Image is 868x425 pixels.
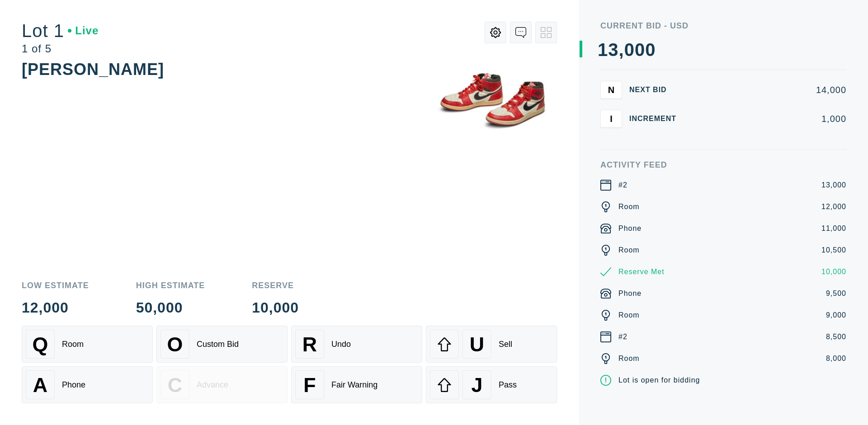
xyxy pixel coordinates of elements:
div: Reserve Met [618,266,665,277]
button: USell [426,326,557,363]
div: Undo [331,340,351,349]
div: Activity Feed [600,161,846,169]
div: #2 [618,332,627,342]
div: Reserve [252,281,299,290]
div: Room [618,245,640,256]
button: OCustom Bid [156,326,288,363]
div: Room [618,310,640,321]
button: RUndo [291,326,422,363]
div: , [619,41,624,221]
div: 9,500 [826,288,846,299]
button: JPass [426,366,557,403]
div: Room [62,340,84,349]
div: 12,000 [821,201,846,212]
div: Phone [618,223,642,234]
div: Phone [618,288,642,299]
div: #2 [618,180,627,191]
div: 1,000 [691,114,846,123]
div: 11,000 [821,223,846,234]
span: I [610,113,613,124]
span: C [168,374,182,397]
div: Room [618,353,640,364]
button: N [600,81,622,99]
span: U [470,333,484,356]
span: R [302,333,317,356]
div: 8,500 [826,332,846,342]
div: 10,000 [252,300,299,315]
div: Low Estimate [22,281,89,290]
button: QRoom [22,326,153,363]
button: APhone [22,366,153,403]
div: 1 [598,41,608,59]
button: I [600,110,622,128]
div: Custom Bid [197,340,239,349]
div: 12,000 [22,300,89,315]
span: N [608,84,614,95]
button: FFair Warning [291,366,422,403]
div: 10,500 [821,245,846,256]
div: Current Bid - USD [600,22,846,30]
span: F [303,374,316,397]
div: Live [68,25,99,36]
div: 14,000 [691,85,846,94]
div: 0 [635,41,645,59]
div: Advance [197,380,228,390]
span: J [471,374,482,397]
div: 3 [608,41,618,59]
div: Sell [499,340,512,349]
div: Lot 1 [22,22,99,40]
div: 0 [624,41,635,59]
div: 9,000 [826,310,846,321]
div: Fair Warning [331,380,377,390]
div: 10,000 [821,266,846,277]
div: 1 of 5 [22,43,99,54]
div: Room [618,201,640,212]
div: High Estimate [136,281,205,290]
div: 0 [645,41,656,59]
div: 8,000 [826,353,846,364]
span: O [167,333,183,356]
button: CAdvance [156,366,288,403]
span: Q [33,333,48,356]
span: A [33,374,47,397]
div: [PERSON_NAME] [22,60,164,79]
div: 50,000 [136,300,205,315]
div: Next Bid [629,86,684,93]
div: Pass [499,380,517,390]
div: Increment [629,115,684,122]
div: Lot is open for bidding [618,375,700,386]
div: 13,000 [821,180,846,191]
div: Phone [62,380,85,390]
